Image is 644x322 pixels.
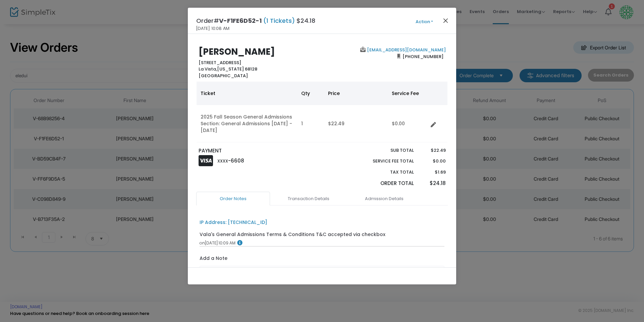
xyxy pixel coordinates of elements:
[200,240,205,246] span: on
[357,147,414,154] p: Sub total
[196,192,270,206] a: Order Notes
[420,169,445,176] p: $1.69
[420,158,445,165] p: $0.00
[297,105,324,142] td: 1
[197,82,447,142] div: Data table
[272,192,345,206] a: Transaction Details
[420,147,445,154] p: $22.49
[404,18,444,26] button: Action
[366,47,446,53] a: [EMAIL_ADDRESS][DOMAIN_NAME]
[357,158,414,165] p: Service Fee Total
[200,240,445,246] div: [DATE] 10:09 AM
[228,157,244,164] span: -6608
[347,192,421,206] a: Admission Details
[420,180,445,187] p: $24.18
[357,180,414,187] p: Order Total
[388,82,428,105] th: Service Fee
[324,105,388,142] td: $22.49
[217,158,228,164] span: XXXX
[200,231,385,238] div: Vala's General Admissions Terms & Conditions T&C accepted via checkbox
[196,25,229,32] span: [DATE] 10:08 AM
[199,59,257,79] b: [STREET_ADDRESS] [US_STATE] 68128 [GEOGRAPHIC_DATA]
[200,219,267,226] div: IP Address: [TECHNICAL_ID]
[196,16,315,25] h4: Order# $24.18
[197,82,297,105] th: Ticket
[388,105,428,142] td: $0.00
[262,16,297,25] span: (1 Tickets)
[324,82,388,105] th: Price
[400,51,446,62] span: [PHONE_NUMBER]
[199,66,217,72] span: La Vista,
[197,105,297,142] td: 2025 Fall Season General Admissions Section: General Admissions [DATE] - [DATE]
[297,82,324,105] th: Qty
[357,169,414,176] p: Tax Total
[200,255,227,264] label: Add a Note
[441,16,450,25] button: Close
[199,147,319,155] p: PAYMENT
[199,46,275,58] b: [PERSON_NAME]
[219,16,262,25] span: V-F1FE6D52-1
